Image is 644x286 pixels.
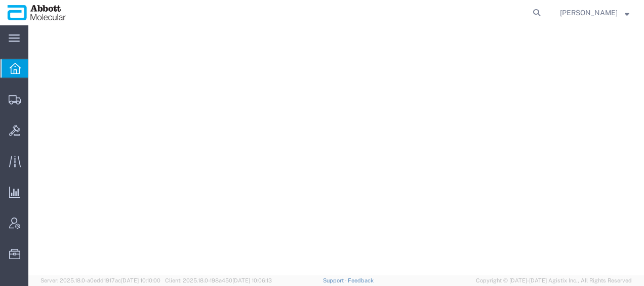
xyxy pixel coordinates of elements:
[41,277,160,283] span: Server: 2025.18.0-a0edd1917ac
[121,277,160,283] span: [DATE] 10:10:00
[165,277,272,283] span: Client: 2025.18.0-198a450
[7,5,66,20] img: logo
[560,7,618,18] span: Alejandro Giordano
[559,7,630,19] button: [PERSON_NAME]
[28,25,644,275] iframe: FS Legacy Container
[232,277,272,283] span: [DATE] 10:06:13
[348,277,374,283] a: Feedback
[476,276,632,285] span: Copyright © [DATE]-[DATE] Agistix Inc., All Rights Reserved
[323,277,348,283] a: Support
